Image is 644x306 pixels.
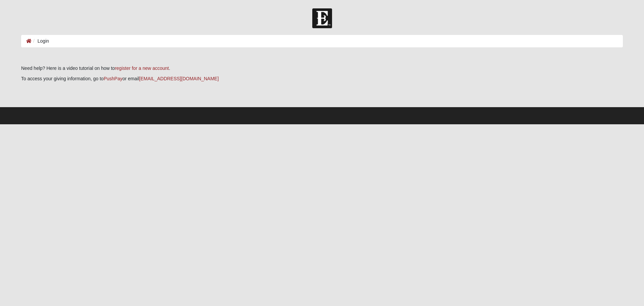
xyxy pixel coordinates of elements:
[139,76,219,81] a: [EMAIL_ADDRESS][DOMAIN_NAME]
[312,8,332,28] img: Church of Eleven22 Logo
[104,76,122,81] a: PushPay
[21,65,623,72] p: Need help? Here is a video tutorial on how to .
[115,65,169,71] a: register for a new account
[32,38,49,45] li: Login
[21,75,623,82] p: To access your giving information, go to or email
